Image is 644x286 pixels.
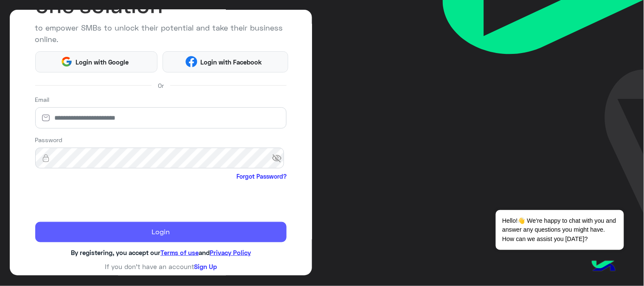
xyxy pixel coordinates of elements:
[71,249,160,256] span: By registering, you accept our
[35,154,56,163] img: lock
[35,114,56,122] img: email
[199,249,210,256] span: and
[194,263,217,270] a: Sign Up
[160,249,199,256] a: Terms of use
[73,57,132,67] span: Login with Google
[35,263,287,270] h6: If you don’t have an account
[236,172,287,181] a: Forgot Password?
[35,135,63,144] label: Password
[158,81,164,90] span: Or
[61,56,72,67] img: Google
[210,249,251,256] a: Privacy Policy
[272,151,287,166] span: visibility_off
[589,252,619,282] img: hulul-logo.png
[35,51,158,73] button: Login with Google
[163,51,288,73] button: Login with Facebook
[35,222,287,242] button: Login
[35,182,164,216] iframe: reCAPTCHA
[496,210,624,250] span: Hello!👋 We're happy to chat with you and answer any questions you might have. How can we assist y...
[35,22,287,45] p: to empower SMBs to unlock their potential and take their business online.
[197,57,265,67] span: Login with Facebook
[35,95,50,104] label: Email
[186,56,197,67] img: Facebook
